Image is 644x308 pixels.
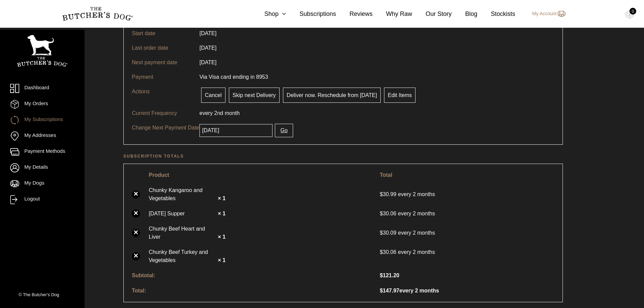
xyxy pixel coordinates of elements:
a: Logout [10,195,74,204]
span: $ [380,191,383,197]
a: Our Story [412,9,452,19]
a: Reviews [336,9,373,19]
a: × [132,229,140,237]
a: × [132,190,140,198]
td: every 2 months [376,283,558,298]
th: Product [145,168,375,182]
a: Subscriptions [286,9,336,19]
a: [DATE] Supper [149,210,216,218]
span: $ [380,211,383,216]
a: Cancel [201,88,225,103]
td: every 2 months [376,206,558,221]
a: Stockists [477,9,515,19]
td: every 2 months [376,245,558,259]
a: Why Raw [373,9,412,19]
strong: × 1 [218,211,225,216]
th: Subtotal: [128,268,375,283]
a: Blog [452,9,477,19]
td: [DATE] [195,26,220,41]
a: My Orders [10,100,74,109]
td: Last order date [128,41,195,55]
strong: × 1 [218,195,225,201]
span: 147.97 [380,288,399,293]
p: Change Next Payment Date [132,124,199,132]
span: 30.06 [380,248,398,256]
a: × [132,252,140,260]
h2: Subscription totals [123,153,563,160]
a: Payment Methods [10,147,74,157]
a: My Addresses [10,132,74,141]
td: [DATE] [195,41,220,55]
strong: × 1 [218,234,225,240]
span: 30.06 [380,211,398,216]
a: My Dogs [10,179,74,188]
a: My Details [10,163,74,172]
td: Start date [128,26,195,41]
a: Edit Items [384,88,415,103]
a: × [132,210,140,218]
span: 30.99 [380,191,398,197]
a: Deliver now. Reschedule from [DATE] [283,88,381,103]
span: 121.20 [380,273,399,278]
img: TBD_Cart-Empty.png [625,10,634,19]
a: Chunky Beef Heart and Liver [149,225,216,241]
span: month [225,110,240,116]
th: Total [376,168,558,182]
strong: × 1 [218,257,225,263]
span: Via Visa card ending in 8953 [199,74,268,80]
td: every 2 months [376,183,558,206]
div: 0 [629,8,636,15]
a: Skip next Delivery [229,88,280,103]
span: $ [380,288,383,293]
span: $ [380,230,383,236]
td: [DATE] [195,55,220,70]
td: Next payment date [128,55,195,70]
a: Shop [251,9,286,19]
a: My Account [525,10,565,18]
a: My Subscriptions [10,116,74,125]
img: TBD_Portrait_Logo_White.png [17,35,68,67]
th: Total: [128,283,375,298]
a: Chunky Kangaroo and Vegetables [149,186,216,203]
td: Payment [128,70,195,84]
span: $ [380,273,383,278]
td: every 2 months [376,221,558,244]
td: Actions [128,84,195,106]
button: Go [275,124,293,137]
span: every 2nd [199,110,223,116]
a: Chunky Beef Turkey and Vegetables [149,248,216,264]
span: $ [380,249,383,255]
p: Current Frequency [132,109,199,117]
span: 30.09 [380,230,398,236]
a: Dashboard [10,84,74,93]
